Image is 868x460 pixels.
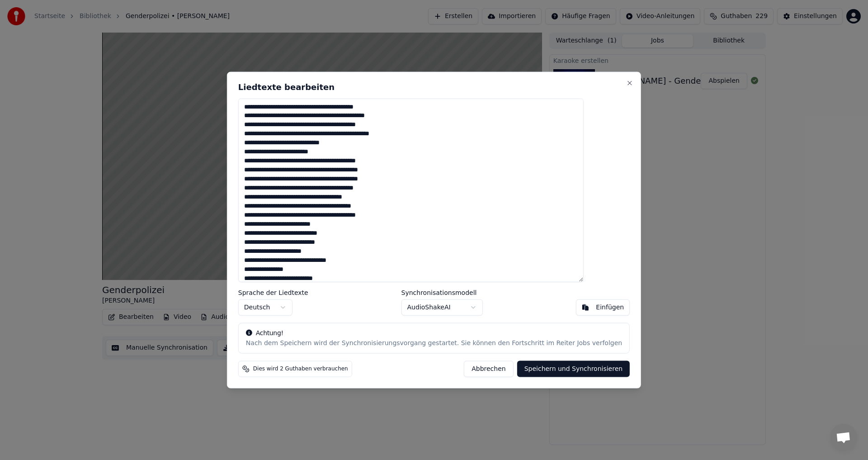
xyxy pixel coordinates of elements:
div: Achtung! [246,329,622,338]
button: Abbrechen [464,361,513,377]
div: Nach dem Speichern wird der Synchronisierungsvorgang gestartet. Sie können den Fortschritt im Rei... [246,339,622,348]
span: Dies wird 2 Guthaben verbrauchen [253,365,348,373]
label: Synchronisationsmodell [401,289,483,296]
h2: Liedtexte bearbeiten [238,83,630,91]
button: Speichern und Synchronisieren [517,361,630,377]
label: Sprache der Liedtexte [238,289,308,296]
button: Einfügen [576,299,630,316]
div: Einfügen [596,303,624,312]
